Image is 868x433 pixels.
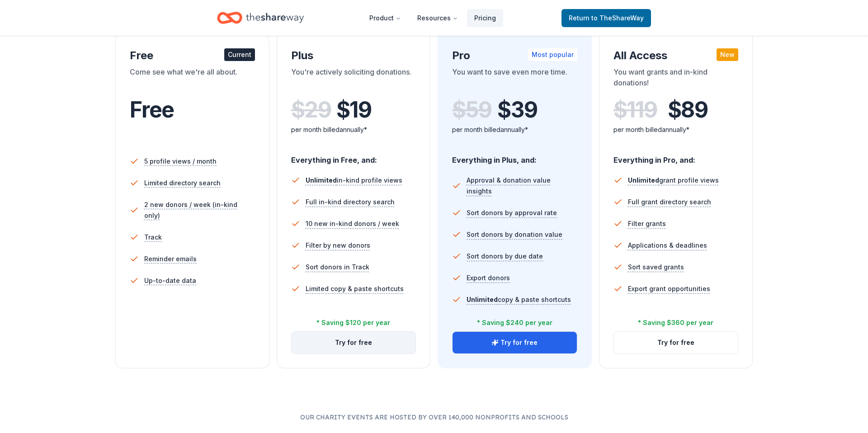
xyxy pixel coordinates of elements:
[291,147,416,166] div: Everything in Free, and:
[638,317,713,328] div: * Saving $360 per year
[291,124,416,135] div: per month billed annually*
[628,283,710,294] span: Export grant opportunities
[306,218,399,229] span: 10 new in-kind donors / week
[362,7,503,28] nav: Main
[467,207,557,218] span: Sort donors by approval rate
[306,197,395,207] span: Full in-kind directory search
[452,48,577,63] div: Pro
[717,48,738,61] div: New
[130,66,255,92] div: Come see what we're all about.
[144,199,255,221] span: 2 new donors / week (in-kind only)
[613,48,739,63] div: All Access
[569,13,644,24] span: Return
[306,176,337,184] span: Unlimited
[130,48,255,63] div: Free
[453,332,577,353] button: Try for free
[613,124,739,135] div: per month billed annually*
[336,97,372,122] span: $ 19
[477,317,552,328] div: * Saving $240 per year
[628,197,711,207] span: Full grant directory search
[628,176,719,184] span: grant profile views
[452,66,577,92] div: You want to save even more time.
[497,97,537,122] span: $ 39
[36,412,832,423] p: Our charity events are hosted by over 140,000 nonprofits and schools
[306,176,402,184] span: in-kind profile views
[467,296,498,303] span: Unlimited
[291,48,416,63] div: Plus
[467,251,543,262] span: Sort donors by due date
[467,296,571,303] span: copy & paste shortcuts
[613,66,739,92] div: You want grants and in-kind donations!
[316,317,390,328] div: * Saving $120 per year
[410,9,465,27] button: Resources
[217,7,304,28] a: Home
[614,332,738,353] button: Try for free
[224,48,255,61] div: Current
[292,332,416,353] button: Try for free
[561,9,651,27] a: Returnto TheShareWay
[306,283,404,294] span: Limited copy & paste shortcuts
[591,14,644,22] span: to TheShareWay
[467,9,503,27] a: Pricing
[144,232,162,243] span: Track
[613,147,739,166] div: Everything in Pro, and:
[628,262,684,273] span: Sort saved grants
[144,178,221,188] span: Limited directory search
[306,262,369,273] span: Sort donors in Track
[291,66,416,92] div: You're actively soliciting donations.
[130,96,174,123] span: Free
[144,254,197,264] span: Reminder emails
[306,240,370,251] span: Filter by new donors
[628,176,659,184] span: Unlimited
[628,240,707,251] span: Applications & deadlines
[144,156,217,167] span: 5 profile views / month
[452,147,577,166] div: Everything in Plus, and:
[668,97,708,122] span: $ 89
[467,273,510,283] span: Export donors
[528,48,577,61] div: Most popular
[452,124,577,135] div: per month billed annually*
[467,175,577,197] span: Approval & donation value insights
[144,275,196,286] span: Up-to-date data
[467,229,562,240] span: Sort donors by donation value
[362,9,408,27] button: Product
[628,218,666,229] span: Filter grants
